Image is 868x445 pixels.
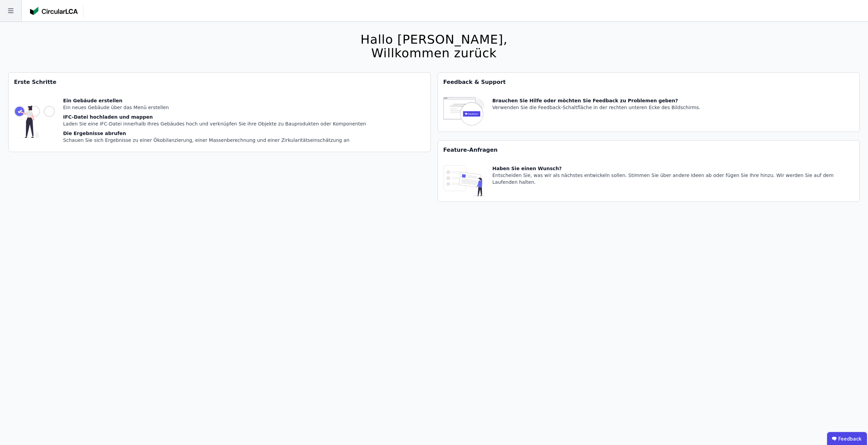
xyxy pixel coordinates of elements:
img: feature_request_tile-UiXE1qGU.svg [443,165,484,196]
div: Die Ergebnisse abrufen [63,130,366,137]
div: Haben Sie einen Wunsch? [492,165,854,172]
div: IFC-Datei hochladen und mappen [63,114,366,120]
div: Hallo [PERSON_NAME], [361,33,507,46]
div: Schauen Sie sich Ergebnisse zu einer Ökobilanzierung, einer Massenberechnung und einer Zirkularit... [63,137,366,144]
div: Erste Schritte [9,73,430,92]
img: feedback-icon-HCTs5lye.svg [443,97,484,126]
div: Feedback & Support [438,73,860,92]
div: Verwenden Sie die Feedback-Schaltfläche in der rechten unteren Ecke des Bildschirms. [492,104,701,111]
div: Feature-Anfragen [438,140,860,160]
div: Ein Gebäude erstellen [63,97,366,104]
img: getting_started_tile-DrF_GRSv.svg [14,97,55,146]
div: Ein neues Gebäude über das Menü erstellen [63,104,366,111]
img: Concular [30,7,78,15]
div: Willkommen zurück [361,46,507,60]
div: Brauchen Sie Hilfe oder möchten Sie Feedback zu Problemen geben? [492,97,701,104]
div: Entscheiden Sie, was wir als nächstes entwickeln sollen. Stimmen Sie über andere Ideen ab oder fü... [492,172,854,186]
div: Laden Sie eine IFC-Datei innerhalb Ihres Gebäudes hoch und verknüpfen Sie ihre Objekte zu Bauprod... [63,120,366,127]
